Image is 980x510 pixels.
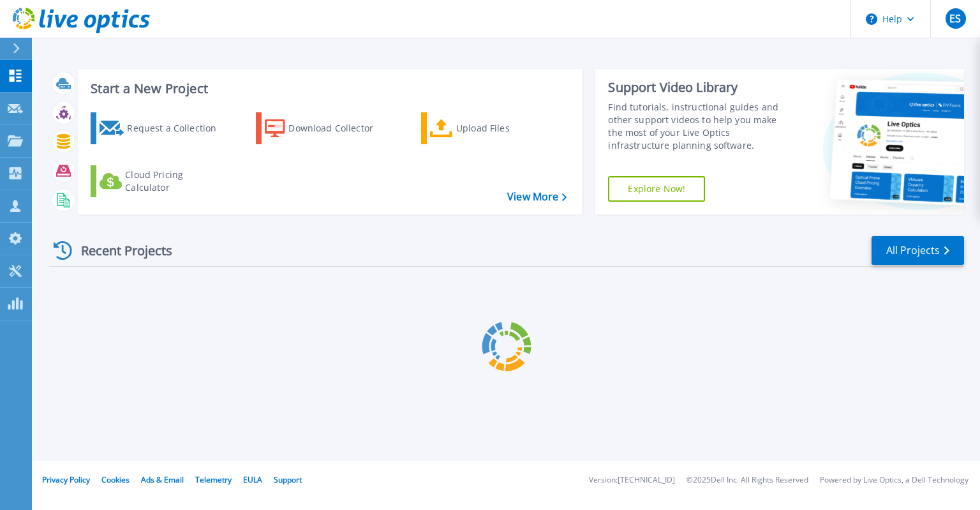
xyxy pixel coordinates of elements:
a: Ads & Email [141,474,184,485]
a: Explore Now! [608,176,705,202]
a: EULA [243,474,262,485]
a: View More [507,191,567,203]
div: Support Video Library [608,79,793,96]
a: Request a Collection [91,112,233,144]
div: Recent Projects [49,235,189,266]
div: Request a Collection [127,116,229,141]
a: Cloud Pricing Calculator [91,165,233,197]
li: Version: [TECHNICAL_ID] [589,476,675,484]
a: Support [274,474,302,485]
span: ES [949,13,961,24]
a: Telemetry [195,474,232,485]
li: © 2025 Dell Inc. All Rights Reserved [687,476,808,484]
div: Upload Files [456,116,558,141]
a: Upload Files [421,112,563,144]
div: Download Collector [288,116,390,141]
a: Download Collector [256,112,398,144]
h3: Start a New Project [91,82,567,96]
div: Find tutorials, instructional guides and other support videos to help you make the most of your L... [608,101,793,152]
a: Privacy Policy [42,474,90,485]
a: All Projects [872,236,964,265]
div: Cloud Pricing Calculator [125,169,227,194]
a: Cookies [101,474,130,485]
li: Powered by Live Optics, a Dell Technology [820,476,969,484]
